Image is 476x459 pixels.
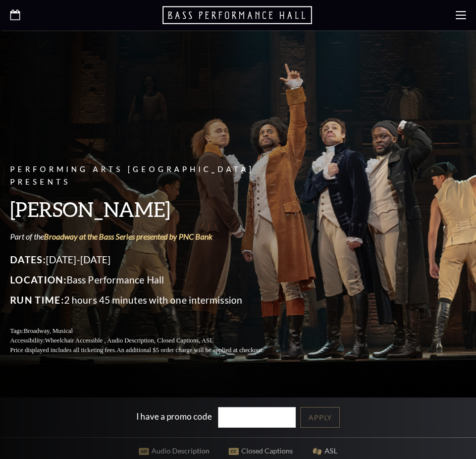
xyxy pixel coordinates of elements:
[10,274,67,285] span: Location:
[10,294,64,306] span: Run Time:
[24,327,73,334] span: Broadway, Musical
[117,347,263,354] span: An additional $5 order charge will be applied at checkout.
[10,254,46,265] span: Dates:
[10,336,288,346] p: Accessibility:
[10,196,288,222] h3: [PERSON_NAME]
[136,411,212,422] label: I have a promo code
[10,326,288,336] p: Tags:
[10,163,288,189] p: Performing Arts [GEOGRAPHIC_DATA] Presents
[10,292,288,308] p: 2 hours 45 minutes with one intermission
[10,231,288,242] p: Part of the
[45,337,214,344] span: Wheelchair Accessible , Audio Description, Closed Captions, ASL
[10,346,288,355] p: Price displayed includes all ticketing fees.
[44,232,213,241] a: Broadway at the Bass Series presented by PNC Bank
[10,272,288,288] p: Bass Performance Hall
[10,252,288,268] p: [DATE]-[DATE]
